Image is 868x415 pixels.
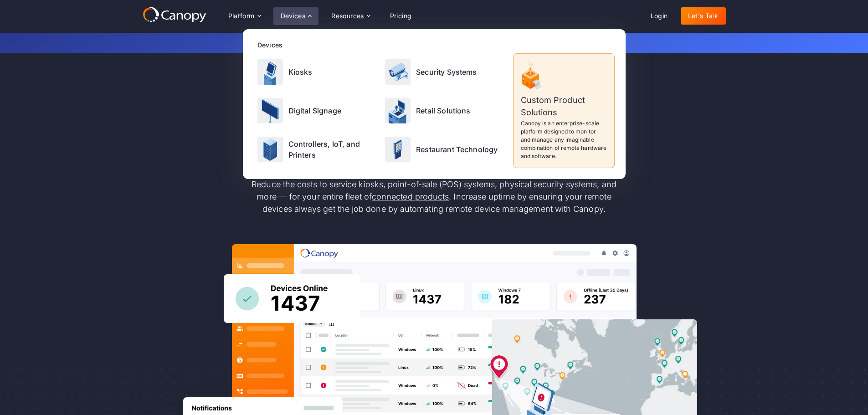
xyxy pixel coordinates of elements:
[228,13,255,19] div: Platform
[331,13,364,19] div: Resources
[521,94,607,118] p: Custom Product Solutions
[288,138,376,160] p: Controllers, IoT, and Printers
[513,53,615,168] a: Custom Product SolutionsCanopy is an enterprise-scale platform designed to monitor and manage any...
[243,178,626,215] p: Reduce the costs to service kiosks, point-of-sale (POS) systems, physical security systems, and m...
[224,274,360,323] img: Canopy sees how many devices are online
[211,38,657,48] p: Get
[381,131,508,168] a: Restaurant Technology
[416,105,471,116] p: Retail Solutions
[254,131,380,168] a: Controllers, IoT, and Printers
[288,105,341,116] p: Digital Signage
[243,29,626,179] nav: Devices
[324,7,377,25] div: Resources
[281,13,306,19] div: Devices
[372,192,449,201] a: connected products
[288,67,313,77] p: Kiosks
[273,7,319,25] div: Devices
[416,144,498,155] p: Restaurant Technology
[254,53,380,90] a: Kiosks
[521,119,607,160] p: Canopy is an enterprise-scale platform designed to monitor and manage any imaginable combination ...
[257,40,615,50] div: Devices
[681,7,726,25] a: Let's Talk
[221,7,268,25] div: Platform
[383,7,419,25] a: Pricing
[416,67,477,77] p: Security Systems
[254,92,380,129] a: Digital Signage
[381,53,508,90] a: Security Systems
[643,7,675,25] a: Login
[381,92,508,129] a: Retail Solutions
